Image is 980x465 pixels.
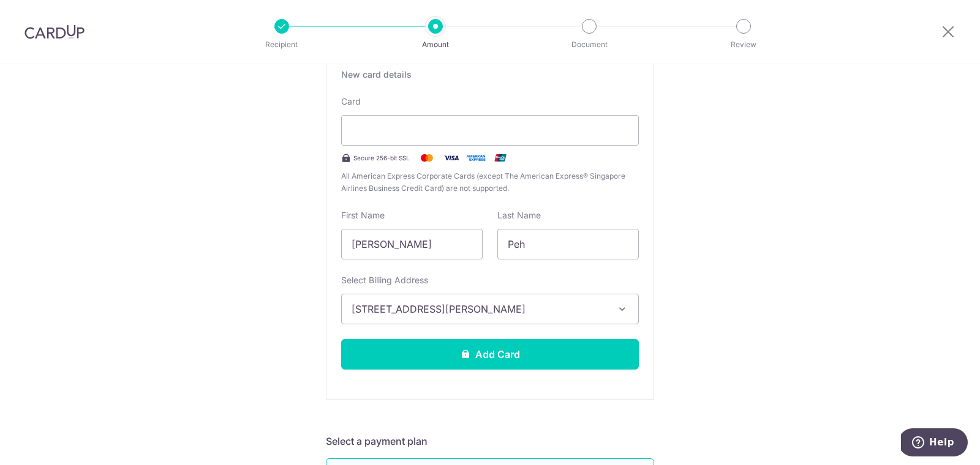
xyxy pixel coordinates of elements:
[353,153,410,163] span: Secure 256-bit SSL
[341,229,483,259] input: Cardholder First Name
[352,123,628,138] iframe: Secure card payment input frame
[341,274,428,286] label: Select Billing Address
[341,339,639,370] button: Add Card
[439,151,464,165] img: Visa
[341,95,361,108] label: Card
[497,209,541,221] label: Last Name
[698,39,789,51] p: Review
[341,209,385,221] label: First Name
[544,39,635,51] p: Document
[464,151,488,165] img: .alt.amex
[341,294,639,324] button: [STREET_ADDRESS][PERSON_NAME]
[352,302,606,316] span: [STREET_ADDRESS][PERSON_NAME]
[341,69,639,81] div: New card details
[341,170,639,195] span: All American Express Corporate Cards (except The American Express® Singapore Airlines Business Cr...
[901,428,968,459] iframe: Opens a widget where you can find more information
[24,24,85,39] img: CardUp
[488,151,513,165] img: .alt.unionpay
[236,39,327,51] p: Recipient
[415,151,439,165] img: Mastercard
[497,229,639,259] input: Cardholder Last Name
[390,39,481,51] p: Amount
[326,434,654,448] h5: Select a payment plan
